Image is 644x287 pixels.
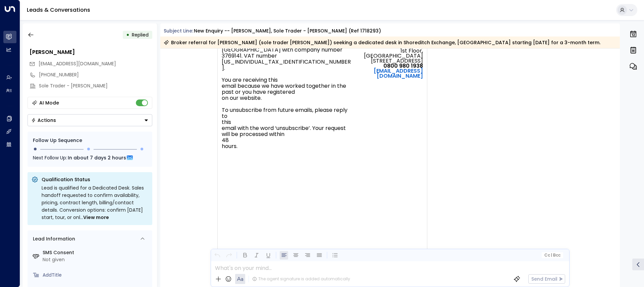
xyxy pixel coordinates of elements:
[222,29,353,149] span: Copyright© [DATE] - [DATE] Instant Offices a company registered in [GEOGRAPHIC_DATA] and [GEOGRAP...
[30,48,152,56] div: [PERSON_NAME]
[33,137,147,144] div: Follow Up Sequence
[43,272,150,279] div: AddTitle
[541,252,563,259] button: Cc|Bcc
[164,39,600,46] div: Broker referral for [PERSON_NAME] (sole trader [PERSON_NAME]) seeking a dedicated desk in Shoredi...
[39,60,116,67] span: [EMAIL_ADDRESS][DOMAIN_NAME]
[164,27,193,34] span: Subject Line:
[42,184,148,221] div: Lead is qualified for a Dedicated Desk. Sales handoff requested to confirm availability, pricing,...
[83,214,109,221] span: View more
[39,82,152,89] div: Sole Trader - [PERSON_NAME]
[551,253,552,258] span: |
[383,62,423,70] strong: 0800 980 1938
[43,249,150,256] label: SMS Consent
[39,60,116,67] span: naghmeh.nekouei@instantoffices.com
[68,154,126,161] span: In about 7 days 2 hours
[39,71,152,78] div: [PHONE_NUMBER]
[43,256,150,263] div: Not given
[213,251,221,260] button: Undo
[33,154,147,161] div: Next Follow Up:
[353,48,423,78] p: 1st Floor, [GEOGRAPHIC_DATA] [STREET_ADDRESS]
[31,117,56,123] div: Actions
[194,27,381,34] div: New Enquiry -- [PERSON_NAME], Sole Trader - [PERSON_NAME] (ref 1718293)
[27,6,90,14] a: Leads & Conversations
[353,68,423,78] a: [EMAIL_ADDRESS][DOMAIN_NAME]
[222,107,353,149] p: To unsubscribe from future emails, please reply to this email with the word ‘unsubscribe’. Your r...
[28,114,152,126] div: Button group with a nested menu
[28,114,152,126] button: Actions
[126,29,129,41] div: •
[39,99,59,106] div: AI Mode
[31,235,75,242] div: Lead Information
[225,251,233,260] button: Redo
[544,253,560,258] span: Cc Bcc
[252,276,350,282] div: The agent signature is added automatically
[132,31,149,38] span: Replied
[42,176,148,183] p: Qualification Status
